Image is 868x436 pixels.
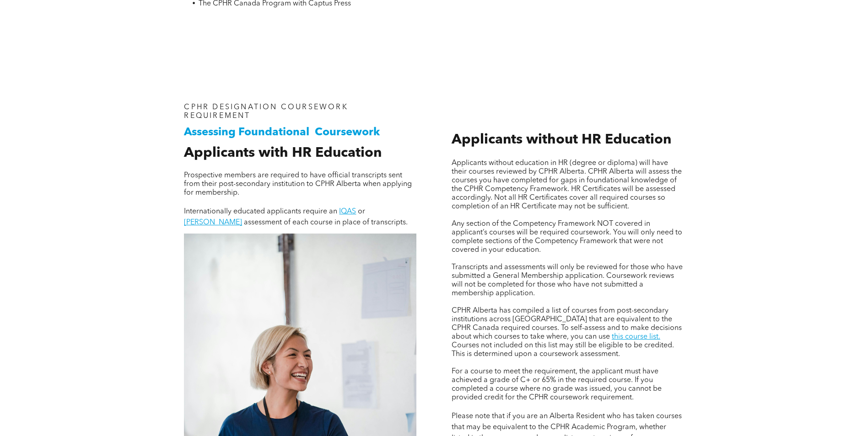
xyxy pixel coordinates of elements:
span: Internationally educated applicants require an [184,208,337,215]
span: assessment of each course in place of transcripts. [244,219,408,226]
span: For a course to meet the requirement, the applicant must have achieved a grade of C+ or 65% in th... [452,368,662,401]
span: Any section of the Competency Framework NOT covered in applicant’s courses will be required cours... [452,220,682,254]
span: Applicants without education in HR (degree or diploma) will have their courses reviewed by CPHR A... [452,160,682,210]
span: Transcripts and assessments will only be reviewed for those who have submitted a General Membersh... [452,264,683,297]
span: CPHR Alberta has compiled a list of courses from post-secondary institutions across [GEOGRAPHIC_D... [452,307,682,340]
a: this course list. [612,333,660,340]
span: Courses not included on this list may still be eligible to be credited. This is determined upon a... [452,342,674,358]
a: IQAS [339,208,356,215]
span: Prospective members are required to have official transcripts sent from their post-secondary inst... [184,172,412,197]
a: [PERSON_NAME] [184,219,242,226]
span: or [358,208,365,215]
span: Applicants without HR Education [452,133,671,147]
span: Assessing Foundational Coursework [184,127,380,138]
span: CPHR DESIGNATION COURSEWORK REQUIREMENT [184,104,348,120]
span: Applicants with HR Education [184,146,382,160]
